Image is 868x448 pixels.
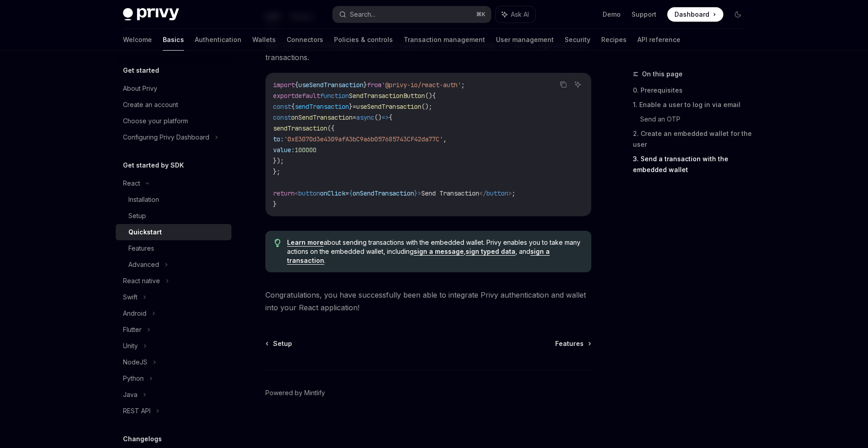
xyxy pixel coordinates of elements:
span: Setup [273,339,292,348]
span: export [273,92,295,100]
a: Welcome [123,29,152,51]
div: Flutter [123,324,142,335]
span: button [298,189,320,197]
span: Send Transaction [421,189,479,197]
span: On this page [642,69,683,79]
a: Basics [163,29,184,51]
span: } [414,189,418,197]
div: Configuring Privy Dashboard [123,132,209,143]
span: } [363,81,367,89]
h5: Get started by SDK [123,160,184,171]
span: value: [273,146,295,154]
a: Setup [116,208,231,224]
span: = [353,103,356,111]
span: > [418,189,421,197]
span: const [273,103,291,111]
span: about sending transactions with the embedded wallet. Privy enables you to take many actions on th... [287,238,582,265]
a: Choose your platform [116,113,231,129]
span: sendTransaction [295,103,349,111]
a: 3. Send a transaction with the embedded wallet [633,152,752,177]
button: Copy the contents from the code block [557,79,569,90]
div: Python [123,373,144,384]
a: Authentication [195,29,241,51]
a: Setup [266,339,292,348]
a: Recipes [601,29,627,51]
span: default [295,92,320,100]
div: REST API [123,406,151,416]
div: Create an account [123,99,178,110]
span: Congratulations, you have successfully been able to integrate Privy authentication and wallet int... [265,289,591,314]
h5: Get started [123,65,159,76]
a: Demo [603,10,621,19]
div: React [123,178,140,189]
button: Ask AI [572,79,584,90]
div: Features [128,243,154,254]
span: => [382,113,389,121]
a: Installation [116,191,231,208]
a: Quickstart [116,224,231,240]
a: API reference [637,29,680,51]
div: NodeJS [123,357,147,368]
span: (); [421,103,432,111]
span: onSendTransaction [291,113,353,121]
div: Android [123,308,146,319]
span: Dashboard [675,10,709,19]
a: 1. Enable a user to log in via email [633,98,752,112]
span: return [273,189,295,197]
span: sendTransaction [273,124,327,132]
a: About Privy [116,80,231,97]
span: With the users’ embedded wallet, your application can now prompt the user to sign and send transa... [265,38,591,64]
div: Java [123,389,137,400]
div: Swift [123,292,137,303]
span: = [353,113,356,121]
span: { [432,92,436,100]
span: to: [273,135,284,143]
img: dark logo [123,8,179,21]
span: button [486,189,508,197]
button: Ask AI [495,6,535,23]
span: } [273,200,277,208]
div: Quickstart [128,227,162,238]
a: Security [565,29,590,51]
span: { [389,113,392,121]
span: '0xE3070d3e4309afA3bC9a6b057685743CF42da77C' [284,135,443,143]
span: async [356,113,374,121]
a: Features [555,339,590,348]
a: 0. Prerequisites [633,83,752,98]
span: 100000 [295,146,316,154]
span: { [295,81,298,89]
span: ⌘ K [476,11,486,18]
a: Features [116,240,231,257]
span: import [273,81,295,89]
span: = [345,189,349,197]
a: sign a message [414,247,464,256]
span: from [367,81,382,89]
span: () [374,113,382,121]
span: , [443,135,447,143]
div: Unity [123,341,138,351]
div: Setup [128,210,146,221]
span: useSendTransaction [356,103,421,111]
a: Support [632,10,656,19]
span: Ask AI [511,10,529,19]
a: Policies & controls [334,29,393,51]
div: Search... [350,9,375,20]
span: useSendTransaction [298,81,363,89]
span: { [349,189,353,197]
span: < [295,189,298,197]
a: Learn more [287,238,324,247]
a: Powered by Mintlify [265,388,325,397]
span: ({ [327,124,335,132]
h5: Changelogs [123,434,162,444]
span: () [425,92,432,100]
a: Dashboard [667,7,723,22]
span: } [349,103,353,111]
a: Send an OTP [640,112,752,126]
div: Installation [128,194,159,205]
a: Transaction management [404,29,485,51]
span: }); [273,157,284,165]
a: 2. Create an embedded wallet for the user [633,126,752,152]
span: Features [555,339,584,348]
button: Toggle dark mode [731,7,745,22]
span: }; [273,168,280,176]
